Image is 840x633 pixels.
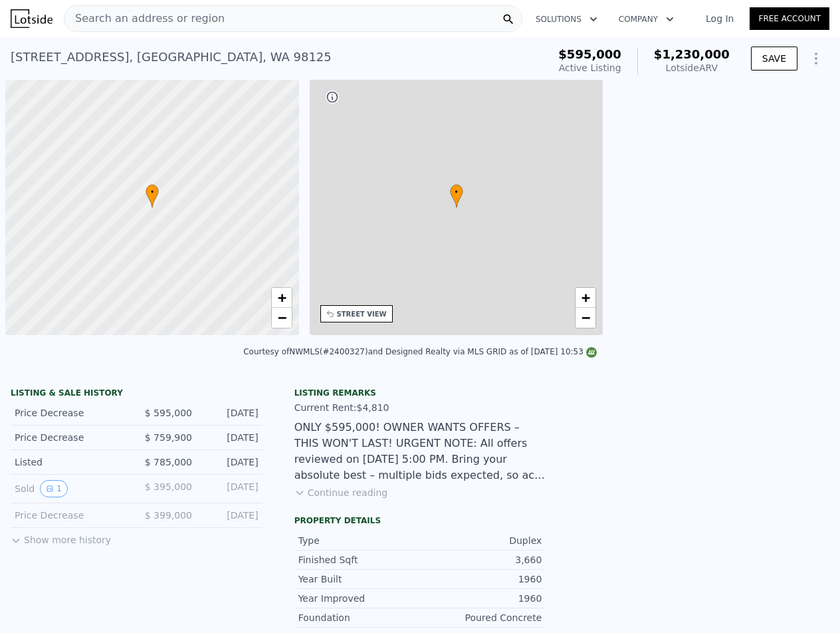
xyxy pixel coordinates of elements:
[420,534,542,547] div: Duplex
[581,289,590,306] span: +
[450,186,463,198] span: •
[525,7,608,31] button: Solutions
[146,184,159,207] div: •
[420,553,542,567] div: 3,660
[203,480,259,497] div: [DATE]
[294,388,546,398] div: Listing remarks
[272,288,292,308] a: Zoom in
[15,406,126,420] div: Price Decrease
[15,455,126,469] div: Listed
[40,480,68,497] button: View historical data
[337,309,387,319] div: STREET VIEW
[420,592,542,605] div: 1960
[420,572,542,586] div: 1960
[11,48,332,66] div: [STREET_ADDRESS] , [GEOGRAPHIC_DATA] , WA 98125
[145,510,192,521] span: $ 399,000
[11,9,52,28] img: Lotside
[654,47,730,61] span: $1,230,000
[146,186,159,198] span: •
[750,7,829,30] a: Free Account
[277,289,286,306] span: +
[294,515,546,526] div: Property details
[272,308,292,328] a: Zoom out
[576,308,595,328] a: Zoom out
[11,388,262,401] div: LISTING & SALE HISTORY
[298,572,420,586] div: Year Built
[298,553,420,567] div: Finished Sqft
[145,432,192,443] span: $ 759,900
[298,592,420,605] div: Year Improved
[11,528,111,547] button: Show more history
[15,480,126,497] div: Sold
[203,406,259,420] div: [DATE]
[243,347,597,356] div: Courtesy of NWMLS (#2400327) and Designed Realty via MLS GRID as of [DATE] 10:53
[581,309,590,326] span: −
[64,11,225,27] span: Search an address or region
[803,45,829,72] button: Show Options
[15,431,126,444] div: Price Decrease
[203,509,259,522] div: [DATE]
[145,481,192,492] span: $ 395,000
[15,509,126,522] div: Price Decrease
[558,47,621,61] span: $595,000
[294,420,546,483] div: ONLY $595,000! OWNER WANTS OFFERS – THIS WON'T LAST! URGENT NOTE: All offers reviewed on [DATE] 5...
[654,61,730,74] div: Lotside ARV
[586,347,597,358] img: NWMLS Logo
[298,534,420,547] div: Type
[559,63,621,73] span: Active Listing
[203,455,259,469] div: [DATE]
[690,12,750,25] a: Log In
[145,457,192,467] span: $ 785,000
[145,408,192,418] span: $ 595,000
[751,47,797,70] button: SAVE
[356,402,389,413] span: $4,810
[420,611,542,624] div: Poured Concrete
[608,7,684,31] button: Company
[450,184,463,207] div: •
[294,486,388,499] button: Continue reading
[203,431,259,444] div: [DATE]
[294,402,357,413] span: Current Rent:
[576,288,595,308] a: Zoom in
[277,309,286,326] span: −
[298,611,420,624] div: Foundation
